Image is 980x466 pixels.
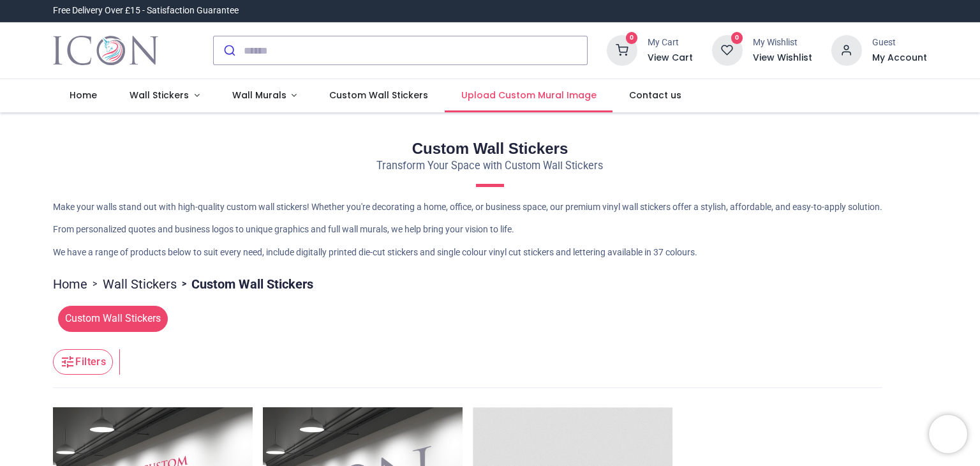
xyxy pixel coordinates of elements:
[53,223,927,236] p: From personalized quotes and business logos to unique graphics and full wall murals, we help brin...
[53,246,927,259] p: We have a range of products below to suit every need, include digitally printed die-cut stickers ...
[70,89,97,101] span: Home
[53,349,113,375] button: Filters
[607,45,637,55] a: 0
[53,201,927,214] p: Make your walls stand out with high-quality custom wall stickers! Whether you're decorating a hom...
[659,4,927,17] iframe: Customer reviews powered by Trustpilot
[53,159,927,174] p: Transform Your Space with Custom Wall Stickers
[53,33,158,68] img: Icon Wall Stickers
[648,52,693,64] a: View Cart
[872,52,927,64] a: My Account
[929,415,967,453] iframe: Brevo live chat
[53,33,158,68] a: Logo of Icon Wall Stickers
[53,275,87,293] a: Home
[648,36,693,49] div: My Cart
[130,89,189,101] span: Wall Stickers
[626,32,638,44] sup: 0
[87,278,103,290] span: >
[629,89,681,101] span: Contact us
[872,36,927,49] div: Guest
[113,79,216,112] a: Wall Stickers
[103,275,177,293] a: Wall Stickers
[731,32,743,44] sup: 0
[177,275,313,293] li: Custom Wall Stickers
[216,79,313,112] a: Wall Murals
[53,306,168,331] button: Custom Wall Stickers
[753,52,812,64] a: View Wishlist
[53,4,239,17] div: Free Delivery Over £15 - Satisfaction Guarantee
[58,306,168,331] span: Custom Wall Stickers
[177,278,191,290] span: >
[53,138,927,160] h2: Custom Wall Stickers
[461,89,597,101] span: Upload Custom Mural Image
[214,36,244,64] button: Submit
[753,36,812,49] div: My Wishlist
[712,45,743,55] a: 0
[329,89,428,101] span: Custom Wall Stickers
[232,89,286,101] span: Wall Murals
